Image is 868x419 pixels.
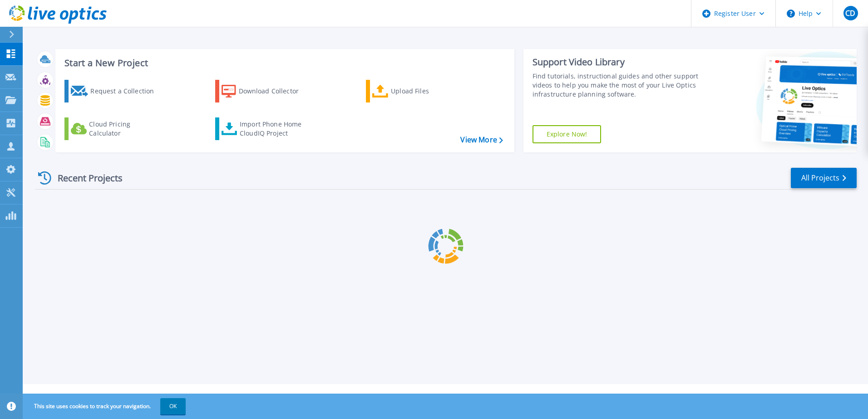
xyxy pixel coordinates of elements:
a: All Projects [791,168,857,188]
div: Upload Files [391,82,464,100]
a: Request a Collection [64,80,166,102]
a: Download Collector [215,80,316,102]
button: OK [160,398,186,414]
div: Recent Projects [35,167,135,189]
div: Find tutorials, instructional guides and other support videos to help you make the most of your L... [533,72,702,99]
div: Import Phone Home CloudIQ Project [240,120,311,138]
a: Explore Now! [533,125,602,143]
a: Cloud Pricing Calculator [64,117,166,140]
div: Request a Collection [90,82,163,100]
div: Download Collector [239,82,311,100]
div: Support Video Library [533,56,702,68]
h3: Start a New Project [64,58,503,68]
span: CD [845,10,855,17]
span: This site uses cookies to track your navigation. [25,398,186,414]
div: Cloud Pricing Calculator [89,120,162,138]
a: Upload Files [366,80,467,102]
a: View More [460,136,503,144]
